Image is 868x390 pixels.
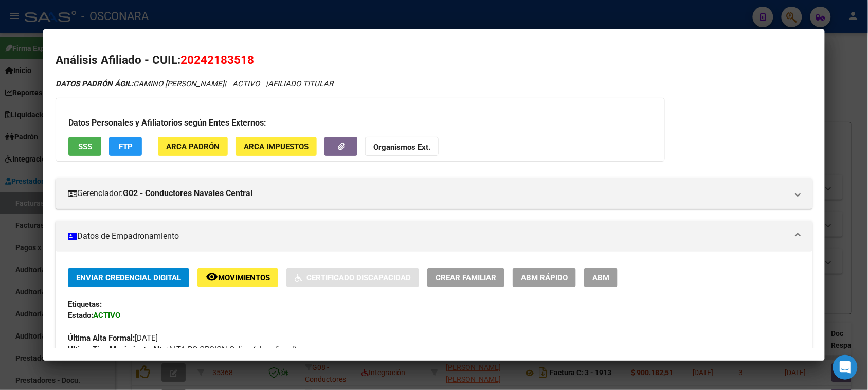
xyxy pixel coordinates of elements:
span: FTP [119,142,133,151]
button: Organismos Ext. [365,137,439,156]
mat-panel-title: Gerenciador: [68,187,787,200]
strong: Organismos Ext. [373,143,430,152]
strong: ACTIVO [93,311,120,320]
span: CAMINO [PERSON_NAME] [56,79,224,88]
button: Enviar Credencial Digital [68,268,189,287]
strong: Última Alta Formal: [68,333,135,343]
mat-expansion-panel-header: Gerenciador:G02 - Conductores Navales Central [56,178,812,209]
button: ABM Rápido [513,268,576,287]
mat-expansion-panel-header: Datos de Empadronamiento [56,221,812,252]
span: Certificado Discapacidad [306,273,411,282]
mat-panel-title: Datos de Empadronamiento [68,230,787,242]
strong: DATOS PADRÓN ÁGIL: [56,79,133,88]
span: AFILIADO TITULAR [268,79,333,88]
button: Certificado Discapacidad [286,268,419,287]
strong: Ultimo Tipo Movimiento Alta: [68,345,168,354]
button: ARCA Impuestos [236,137,317,156]
span: Movimientos [218,273,270,282]
h3: Datos Personales y Afiliatorios según Entes Externos: [68,117,652,129]
span: ALTA RG OPCION Online (clave fiscal) [68,345,297,354]
span: ABM Rápido [521,273,568,282]
span: Enviar Credencial Digital [76,273,181,282]
h2: Análisis Afiliado - CUIL: [56,51,812,69]
button: Movimientos [197,268,278,287]
strong: Etiquetas: [68,299,102,309]
strong: Estado: [68,311,93,320]
button: FTP [109,137,142,156]
mat-icon: remove_red_eye [206,271,218,283]
strong: G02 - Conductores Navales Central [123,187,252,200]
button: ABM [584,268,618,287]
span: ABM [592,273,609,282]
span: Crear Familiar [436,273,496,282]
button: SSS [68,137,101,156]
span: [DATE] [68,333,158,343]
button: Crear Familiar [427,268,504,287]
button: ARCA Padrón [158,137,228,156]
div: Open Intercom Messenger [833,355,858,380]
span: SSS [78,142,92,151]
i: | ACTIVO | [56,79,333,88]
span: ARCA Impuestos [244,142,309,151]
span: ARCA Padrón [166,142,220,151]
span: 20242183518 [180,53,254,66]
